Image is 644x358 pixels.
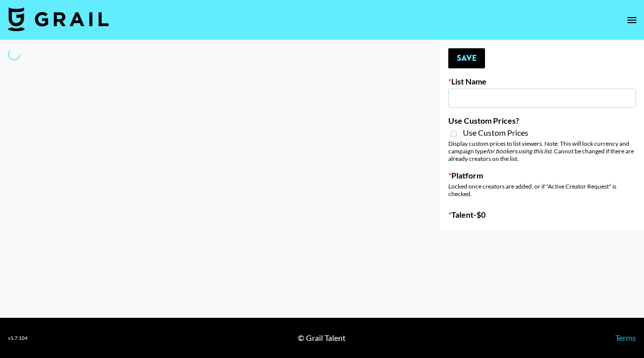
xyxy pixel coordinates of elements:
label: List Name [448,76,636,86]
img: Grail Talent [8,7,109,31]
div: © Grail Talent [298,333,346,343]
a: Terms [615,333,636,342]
button: open drawer [622,10,642,30]
div: Locked once creators are added, or if "Active Creator Request" is checked. [448,183,636,198]
button: Save [448,48,485,68]
span: Use Custom Prices [463,128,528,138]
label: Talent - $ 0 [448,210,636,220]
div: Display custom prices to list viewers. Note: This will lock currency and campaign type . Cannot b... [448,140,636,162]
div: v 1.7.104 [8,335,28,341]
label: Platform [448,170,636,181]
em: for bookers using this list [487,147,551,155]
label: Use Custom Prices? [448,116,636,126]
